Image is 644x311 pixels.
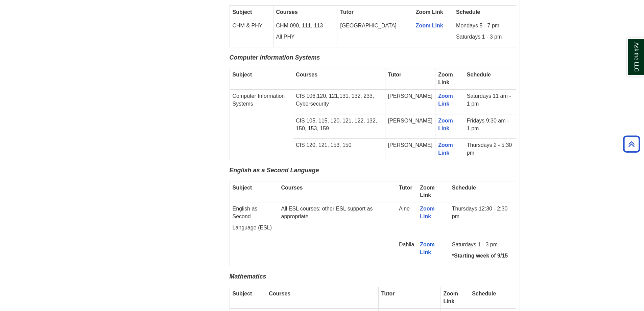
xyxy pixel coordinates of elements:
td: Aine [396,202,417,238]
td: [PERSON_NAME] [385,90,435,114]
td: All ESL courses; other ESL support as appropriate [278,202,396,238]
td: CIS 120, 121, 153, 150 [293,139,385,160]
span: English as a Second Language [230,167,319,174]
strong: Tutor [388,72,402,77]
strong: *Starting week of 9/15 [452,253,508,259]
td: [PERSON_NAME] [385,139,435,160]
strong: Subject [233,72,252,77]
p: Thursdays 12:30 - 2:30 pm [452,205,513,221]
strong: Zoom Link [420,185,435,198]
strong: Zoom Link [416,9,443,15]
a: Zoom Link [438,118,453,131]
p: CHM 090, 111, 113 [276,22,335,30]
strong: Tutor [381,291,395,296]
strong: Courses [296,72,317,77]
a: Zoom Link [420,242,436,255]
p: Mondays 5 - 7 pm [456,22,513,30]
strong: Tutor [340,9,354,15]
p: Saturdays 1 - 3 pm [452,241,513,249]
td: [PERSON_NAME] [385,114,435,139]
a: Zoom Link [416,23,443,28]
a: Back to Top [621,139,642,149]
p: Saturdays 1 - 3 pm [456,33,513,41]
strong: Schedule [467,72,491,77]
span: Computer Information Systems [230,54,320,61]
td: Saturdays 11 am - 1 pm [464,90,516,114]
a: Zoom Link [438,93,453,107]
td: Dahlia [396,238,417,266]
td: [GEOGRAPHIC_DATA] [337,19,413,47]
td: CHM & PHY [230,19,273,47]
strong: Schedule [472,291,496,296]
p: English as Second [233,205,276,221]
td: Computer Information Systems [230,90,293,160]
strong: Zoom Link [438,72,453,85]
td: Thursdays 2 - 5:30 pm [464,139,516,160]
strong: Subject [233,291,252,296]
strong: Courses [281,185,303,191]
p: Language (ESL) [233,224,276,232]
a: Zoom Link [438,142,453,156]
a: Zoom Link [420,206,435,219]
strong: Schedule [452,185,476,191]
p: CIS 105, 115, 120, 121, 122, 132, 150, 153, 159 [296,117,382,133]
strong: Courses [276,9,298,15]
span: Mathematics [230,273,266,280]
strong: Schedule [456,9,480,15]
td: Fridays 9:30 am - 1 pm [464,114,516,139]
strong: Subject [233,185,252,191]
p: All PHY [276,33,335,41]
p: CIS 106,120, 121,131, 132, 233, Cybersecurity [296,92,382,108]
strong: Subject [233,9,252,15]
strong: Courses [269,291,290,296]
strong: Tutor [399,185,412,191]
strong: Zoom Link [443,291,458,304]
